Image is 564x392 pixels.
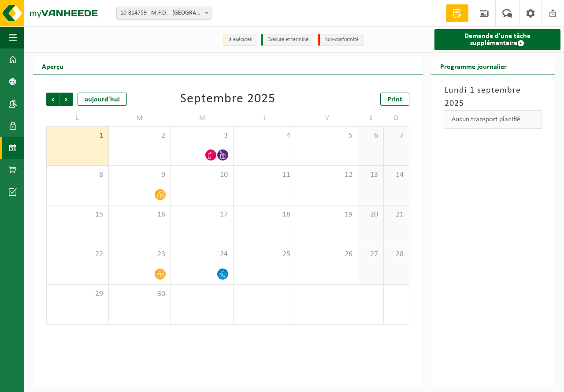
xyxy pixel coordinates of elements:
[175,210,229,220] span: 17
[175,250,229,259] span: 24
[431,57,516,75] h2: Programme journalier
[171,110,234,126] td: M
[301,131,354,141] span: 5
[388,170,404,180] span: 14
[238,210,291,220] span: 18
[223,34,256,46] li: à exécuter
[109,110,171,126] td: M
[358,110,384,126] td: S
[388,131,404,141] span: 7
[46,110,109,126] td: L
[445,84,542,110] h3: Lundi 1 septembre 2025
[318,34,364,46] li: Non-conformité
[238,250,291,259] span: 25
[363,250,379,259] span: 27
[363,210,379,220] span: 20
[388,250,404,259] span: 28
[387,96,402,103] span: Print
[238,170,291,180] span: 11
[445,110,542,129] div: Aucun transport planifié
[46,93,59,106] span: Précédent
[116,7,211,20] span: 10-814759 - M.F.D. - CARNIÈRES
[384,110,409,126] td: D
[380,93,409,106] a: Print
[363,170,379,180] span: 13
[180,93,275,106] div: Septembre 2025
[51,289,104,299] span: 29
[51,210,104,220] span: 15
[175,170,229,180] span: 10
[78,93,127,106] div: aujourd'hui
[388,210,404,220] span: 21
[296,110,359,126] td: V
[51,250,104,259] span: 22
[113,289,167,299] span: 30
[113,170,167,180] span: 9
[51,131,104,141] span: 1
[113,210,167,220] span: 16
[301,170,354,180] span: 12
[33,57,72,75] h2: Aperçu
[60,93,73,106] span: Suivant
[261,34,313,46] li: Exécuté et terminé
[434,29,560,50] a: Demande d'une tâche supplémentaire
[113,131,167,141] span: 2
[238,131,291,141] span: 4
[113,250,167,259] span: 23
[117,7,211,19] span: 10-814759 - M.F.D. - CARNIÈRES
[301,250,354,259] span: 26
[363,131,379,141] span: 6
[234,110,296,126] td: J
[175,131,229,141] span: 3
[301,210,354,220] span: 19
[51,170,104,180] span: 8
